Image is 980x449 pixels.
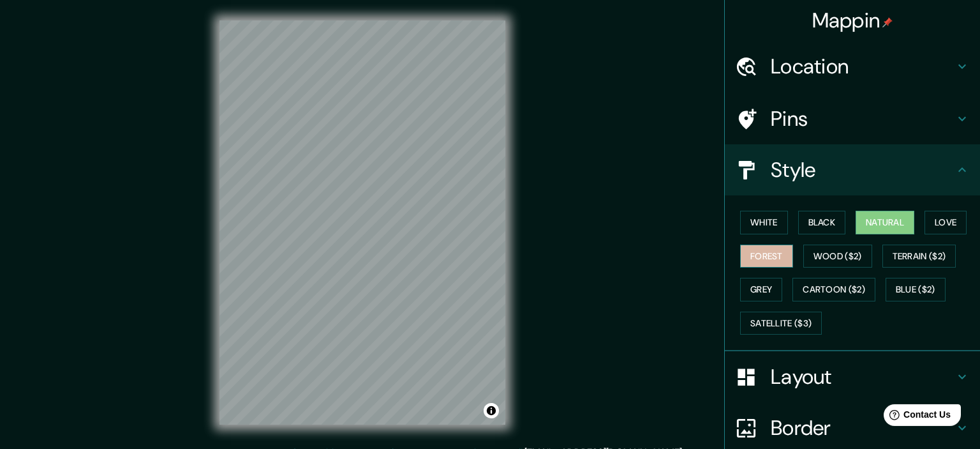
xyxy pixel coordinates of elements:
[740,245,793,268] button: Forest
[798,211,846,234] button: Black
[886,278,946,301] button: Blue ($2)
[882,17,893,27] img: pin-icon.png
[792,278,875,301] button: Cartoon ($2)
[771,415,954,441] h4: Border
[740,278,782,301] button: Grey
[812,8,893,33] h4: Mappin
[219,20,505,425] canvas: Map
[771,364,954,390] h4: Layout
[740,211,788,234] button: White
[771,106,954,132] h4: Pins
[866,399,966,435] iframe: Help widget launcher
[725,93,980,144] div: Pins
[725,41,980,92] div: Location
[924,211,967,234] button: Love
[725,351,980,402] div: Layout
[856,211,914,234] button: Natural
[740,312,822,335] button: Satellite ($3)
[803,245,872,268] button: Wood ($2)
[484,403,499,418] button: Toggle attribution
[771,157,954,183] h4: Style
[771,54,954,79] h4: Location
[882,245,956,268] button: Terrain ($2)
[725,144,980,195] div: Style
